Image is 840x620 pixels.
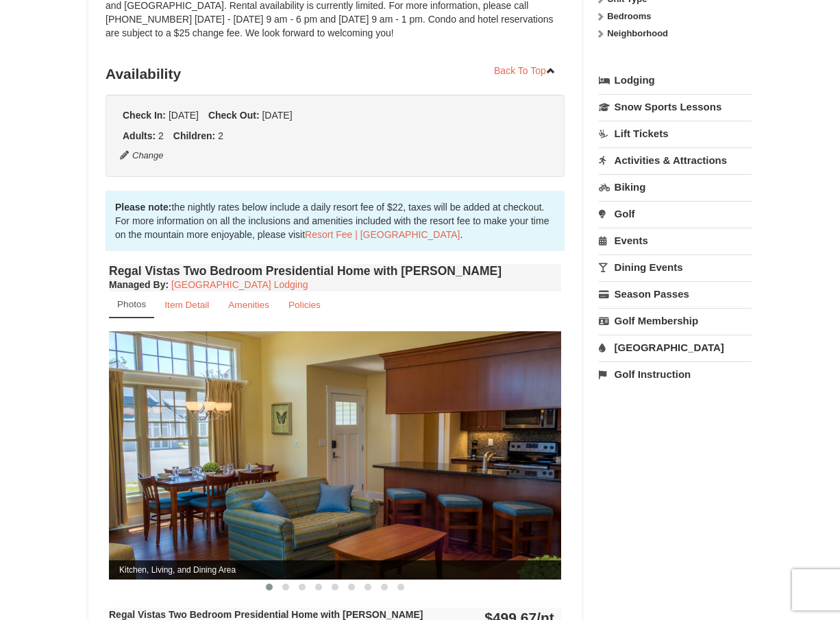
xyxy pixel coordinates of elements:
a: Policies [280,291,330,318]
span: 2 [218,130,223,141]
button: Change [119,148,164,163]
a: Events [599,228,752,253]
a: Dining Events [599,254,752,280]
a: Back To Top [485,60,565,81]
small: Photos [117,299,146,309]
a: Activities & Attractions [599,147,752,173]
div: the nightly rates below include a daily resort fee of $22, taxes will be added at checkout. For m... [106,191,565,251]
a: Item Detail [156,291,218,318]
strong: Children: [173,130,215,141]
a: Biking [599,174,752,200]
a: Lift Tickets [599,121,752,146]
a: Photos [109,291,154,318]
strong: Bedrooms [607,11,651,21]
h3: Availability [106,60,565,88]
a: Amenities [219,291,278,318]
a: Golf [599,201,752,226]
a: Resort Fee | [GEOGRAPHIC_DATA] [305,229,460,240]
h4: Regal Vistas Two Bedroom Presidential Home with [PERSON_NAME] [109,264,561,278]
a: Snow Sports Lessons [599,94,752,119]
span: Managed By [109,279,165,290]
strong: Regal Vistas Two Bedroom Presidential Home with [PERSON_NAME] [109,609,423,620]
strong: Please note: [115,202,171,213]
span: [DATE] [169,110,199,121]
strong: : [109,279,169,290]
a: Golf Instruction [599,361,752,387]
small: Amenities [228,300,269,310]
small: Policies [288,300,321,310]
span: 2 [158,130,164,141]
strong: Check In: [123,110,166,121]
strong: Check Out: [208,110,260,121]
a: Season Passes [599,281,752,307]
span: Kitchen, Living, and Dining Area [109,560,561,580]
strong: Adults: [123,130,156,141]
a: Lodging [599,68,752,93]
strong: Neighborhood [607,28,668,38]
a: [GEOGRAPHIC_DATA] [599,335,752,360]
a: [GEOGRAPHIC_DATA] Lodging [171,279,308,290]
span: [DATE] [262,110,292,121]
a: Golf Membership [599,308,752,333]
small: Item Detail [164,300,209,310]
img: Kitchen, Living, and Dining Area [109,331,561,579]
